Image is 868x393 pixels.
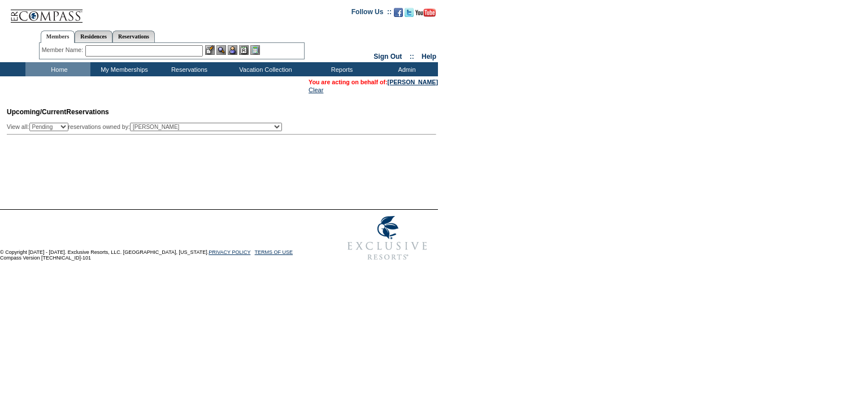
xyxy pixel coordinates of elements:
img: View [216,45,226,55]
a: Reservations [112,31,155,42]
img: Reservations [239,45,249,55]
td: Vacation Collection [220,62,308,76]
img: Exclusive Resorts [337,210,438,266]
a: Subscribe to our YouTube Channel [415,11,436,18]
a: [PERSON_NAME] [388,79,438,85]
img: b_edit.gif [205,45,215,55]
a: Sign Out [374,53,402,61]
td: Home [25,62,90,76]
span: Upcoming/Current [7,108,66,116]
td: Reports [308,62,373,76]
a: Become our fan on Facebook [394,11,403,18]
td: Follow Us :: [351,7,392,20]
a: Help [422,53,436,61]
div: Member Name: [42,45,85,55]
a: Follow us on Twitter [405,11,414,18]
span: Reservations [7,108,109,116]
div: View all: reservations owned by: [7,123,287,131]
img: Impersonate [228,45,237,55]
img: Subscribe to our YouTube Channel [415,8,436,17]
td: Reservations [155,62,220,76]
img: b_calculator.gif [250,45,260,55]
td: Admin [373,62,438,76]
span: :: [410,53,414,61]
a: Residences [75,31,112,42]
img: Become our fan on Facebook [394,8,403,17]
a: TERMS OF USE [255,249,293,255]
td: My Memberships [90,62,155,76]
a: PRIVACY POLICY [209,249,250,255]
a: Clear [309,87,323,93]
img: Follow us on Twitter [405,8,414,17]
span: You are acting on behalf of: [309,79,438,85]
a: Members [41,31,75,43]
